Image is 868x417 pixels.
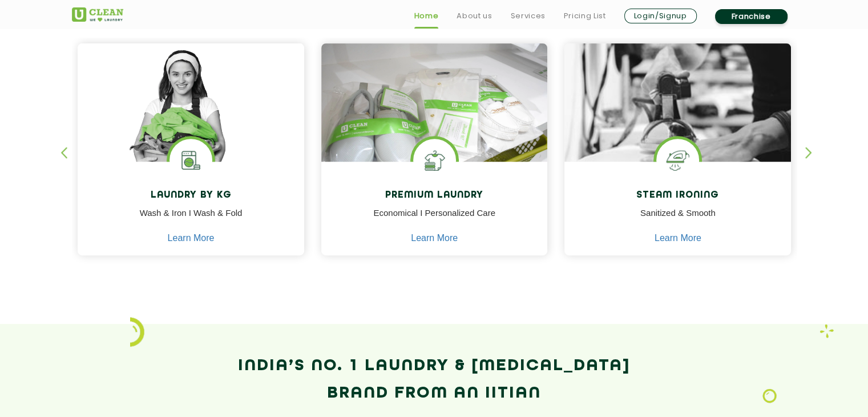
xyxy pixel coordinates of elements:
h2: India’s No. 1 Laundry & [MEDICAL_DATA] Brand from an IITian [72,352,797,407]
a: Learn More [411,233,458,243]
img: laundry done shoes and clothes [321,43,548,194]
p: Economical I Personalized Care [330,207,539,232]
a: Franchise [715,9,788,24]
h4: Laundry by Kg [86,190,296,201]
a: Login/Signup [624,9,697,23]
img: steam iron [656,139,699,182]
a: Services [510,9,545,23]
img: Shoes Cleaning [413,139,456,182]
img: Laundry [762,388,777,403]
img: clothes ironed [564,43,791,226]
a: Home [414,9,439,23]
h4: Premium Laundry [330,190,539,201]
p: Sanitized & Smooth [573,207,782,232]
p: Wash & Iron I Wash & Fold [86,207,296,232]
img: UClean Laundry and Dry Cleaning [72,7,123,22]
h4: Steam Ironing [573,190,782,201]
a: About us [457,9,492,23]
a: Learn More [655,233,701,243]
img: Laundry wash and iron [819,324,834,338]
img: laundry washing machine [169,139,212,182]
a: Pricing List [564,9,606,23]
img: icon_2.png [130,317,144,347]
img: a girl with laundry basket [78,43,304,194]
a: Learn More [168,233,215,243]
